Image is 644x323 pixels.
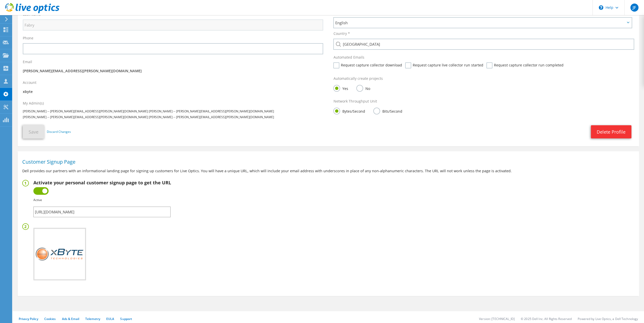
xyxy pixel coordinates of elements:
[23,59,32,64] label: Email
[22,159,632,164] h1: Customer Signup Page
[591,125,631,138] a: Delete Profile
[356,85,370,91] label: No
[85,317,100,321] a: Telemetry
[333,108,365,114] label: Bytes/Second
[333,55,364,60] label: Automated Emails
[44,317,56,321] a: Cookies
[19,317,38,321] a: Privacy Policy
[599,5,603,10] svg: \n
[33,180,171,185] h2: Activate your personal customer signup page to get the URL
[149,115,274,119] span: [PERSON_NAME] -- [PERSON_NAME][EMAIL_ADDRESS][PERSON_NAME][DOMAIN_NAME]
[578,317,638,321] li: Powered by Live Optics, a Dell Technology
[479,317,515,321] li: Version: [TECHNICAL_ID]
[33,198,42,202] b: Active
[333,99,377,104] label: Network Throughput Unit
[333,85,348,91] label: Yes
[62,317,79,321] a: Ads & Email
[335,20,625,26] span: English
[23,80,36,85] label: Account
[23,36,33,41] label: Phone
[23,101,44,106] label: My Admin(s)
[36,247,84,260] img: Rc2DP4AIIwgdQAAAABJRU5ErkJggg==
[486,62,563,68] label: Request capture collector run completed
[22,168,634,174] p: Dell provides our partners with an informational landing page for signing up customers for Live O...
[120,317,132,321] a: Support
[333,31,350,36] label: Country *
[333,62,402,68] label: Request capture collector download
[23,109,148,113] span: [PERSON_NAME] -- [PERSON_NAME][EMAIL_ADDRESS][PERSON_NAME][DOMAIN_NAME]
[149,109,274,113] span: [PERSON_NAME] -- [PERSON_NAME][EMAIL_ADDRESS][PERSON_NAME][DOMAIN_NAME]
[23,115,148,119] span: [PERSON_NAME] -- [PERSON_NAME][EMAIL_ADDRESS][PERSON_NAME][DOMAIN_NAME]
[373,108,402,114] label: Bits/Second
[333,76,383,81] label: Automatically create projects
[405,62,483,68] label: Request capture live collector run started
[106,317,114,321] a: EULA
[521,317,572,321] li: © 2025 Dell Inc. All Rights Reserved
[630,4,638,12] span: JF
[23,125,44,139] button: Save
[47,129,71,135] a: Discard Changes
[23,89,323,94] p: xbyte
[23,68,323,74] p: [PERSON_NAME][EMAIL_ADDRESS][PERSON_NAME][DOMAIN_NAME]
